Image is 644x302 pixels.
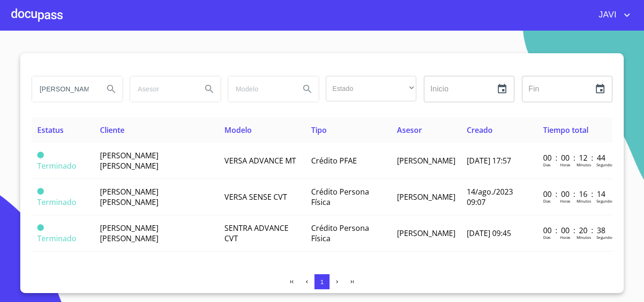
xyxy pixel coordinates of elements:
[592,8,633,23] button: account of current user
[577,198,591,204] p: Minutos
[224,192,287,202] span: VERSA SENSE CVT
[397,228,455,238] span: [PERSON_NAME]
[467,187,513,207] span: 14/ago./2023 09:07
[596,235,614,240] p: Segundos
[37,188,44,195] span: Terminado
[543,153,607,163] p: 00 : 00 : 12 : 44
[37,233,76,244] span: Terminado
[37,224,44,231] span: Terminado
[560,235,570,240] p: Horas
[314,274,330,289] button: 1
[560,198,570,204] p: Horas
[543,189,607,199] p: 00 : 00 : 16 : 14
[543,125,588,135] span: Tiempo total
[543,198,551,204] p: Dias
[397,155,455,166] span: [PERSON_NAME]
[32,76,96,102] input: search
[198,78,221,100] button: Search
[37,152,44,158] span: Terminado
[596,162,614,167] p: Segundos
[397,192,455,202] span: [PERSON_NAME]
[130,76,194,102] input: search
[467,125,493,135] span: Creado
[100,150,158,171] span: [PERSON_NAME] [PERSON_NAME]
[543,225,607,236] p: 00 : 00 : 20 : 38
[577,235,591,240] p: Minutos
[311,125,327,135] span: Tipo
[311,223,369,244] span: Crédito Persona Física
[320,278,323,286] span: 1
[577,162,591,167] p: Minutos
[543,162,551,167] p: Dias
[224,125,252,135] span: Modelo
[311,155,357,166] span: Crédito PFAE
[560,162,570,167] p: Horas
[397,125,422,135] span: Asesor
[326,76,416,101] div: ​
[37,161,76,171] span: Terminado
[100,223,158,244] span: [PERSON_NAME] [PERSON_NAME]
[296,78,319,100] button: Search
[100,187,158,207] span: [PERSON_NAME] [PERSON_NAME]
[37,125,64,135] span: Estatus
[224,223,289,244] span: SENTRA ADVANCE CVT
[596,198,614,204] p: Segundos
[228,76,292,102] input: search
[467,155,511,166] span: [DATE] 17:57
[100,78,123,100] button: Search
[37,197,76,207] span: Terminado
[100,125,124,135] span: Cliente
[543,235,551,240] p: Dias
[467,228,511,238] span: [DATE] 09:45
[592,8,621,23] span: JAVI
[311,187,369,207] span: Crédito Persona Física
[224,155,296,166] span: VERSA ADVANCE MT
